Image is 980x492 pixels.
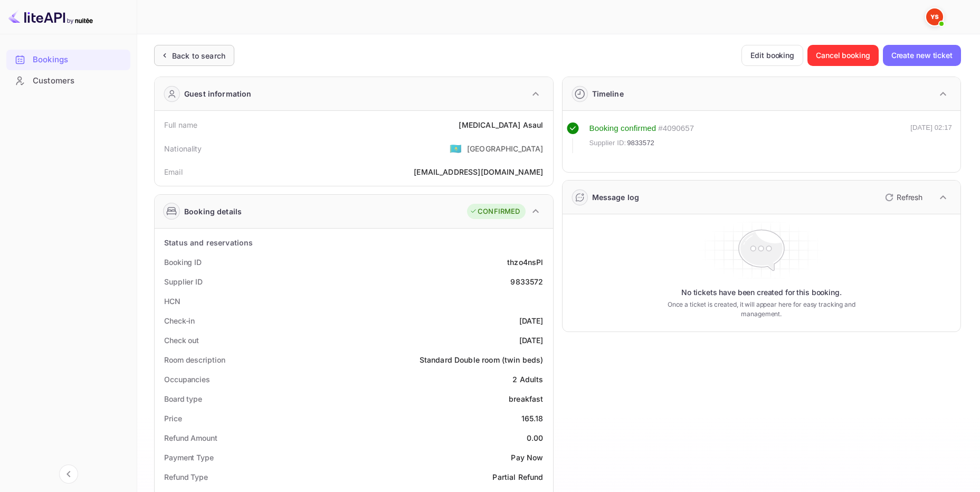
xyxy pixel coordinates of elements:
[6,50,130,70] div: Bookings
[164,393,202,404] div: Board type
[926,8,943,25] img: Yandex Support
[658,122,694,135] div: # 4090657
[172,50,225,61] div: Back to search
[807,45,879,66] button: Cancel booking
[507,257,543,268] div: thzo4nsPl
[414,166,543,177] div: [EMAIL_ADDRESS][DOMAIN_NAME]
[8,8,93,25] img: LiteAPI logo
[883,45,961,66] button: Create new ticket
[164,315,195,326] div: Check-in
[33,54,125,66] div: Bookings
[681,287,842,298] p: No tickets have been created for this booking.
[741,45,803,66] button: Edit booking
[589,138,626,148] span: Supplier ID:
[592,88,624,99] div: Timeline
[164,119,197,130] div: Full name
[654,300,869,319] p: Once a ticket is created, it will appear here for easy tracking and management.
[450,139,462,158] span: United States
[6,50,130,69] a: Bookings
[519,335,544,346] div: [DATE]
[521,413,544,424] div: 165.18
[420,354,544,365] div: Standard Double room (twin beds)
[6,71,130,91] div: Customers
[897,192,922,203] p: Refresh
[164,276,203,287] div: Supplier ID
[511,452,543,463] div: Pay Now
[519,315,544,326] div: [DATE]
[527,432,544,443] div: 0.00
[6,71,130,90] a: Customers
[509,393,543,404] div: breakfast
[164,296,180,307] div: HCN
[164,237,253,248] div: Status and reservations
[467,143,544,154] div: [GEOGRAPHIC_DATA]
[589,122,656,135] div: Booking confirmed
[164,452,214,463] div: Payment Type
[33,75,125,87] div: Customers
[164,413,182,424] div: Price
[59,465,78,484] button: Collapse navigation
[510,276,543,287] div: 9833572
[164,335,199,346] div: Check out
[512,374,543,385] div: 2 Adults
[184,206,242,217] div: Booking details
[492,471,543,482] div: Partial Refund
[592,192,640,203] div: Message log
[459,119,543,130] div: [MEDICAL_DATA] Asaul
[879,189,927,206] button: Refresh
[164,374,210,385] div: Occupancies
[184,88,252,99] div: Guest information
[627,138,654,148] span: 9833572
[910,122,952,153] div: [DATE] 02:17
[164,166,183,177] div: Email
[164,354,225,365] div: Room description
[164,471,208,482] div: Refund Type
[164,257,202,268] div: Booking ID
[164,432,217,443] div: Refund Amount
[470,206,520,217] div: CONFIRMED
[164,143,202,154] div: Nationality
